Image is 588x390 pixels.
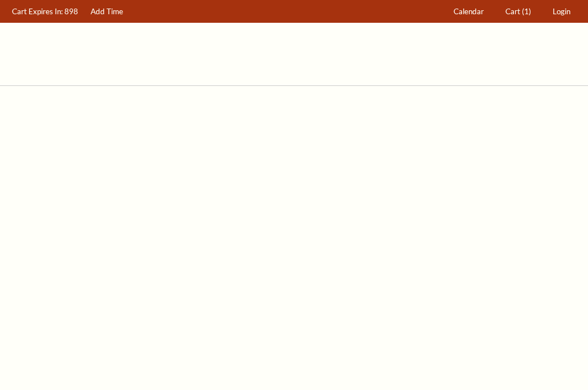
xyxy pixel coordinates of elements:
span: Cart Expires In: [12,7,63,16]
span: Cart [505,7,520,16]
span: (1) [522,7,531,16]
a: Cart (1) [500,1,537,23]
span: 898 [64,7,78,16]
a: Calendar [448,1,489,23]
a: Login [548,1,576,23]
span: Calendar [454,7,484,16]
span: Login [553,7,570,16]
a: Add Time [85,1,129,23]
